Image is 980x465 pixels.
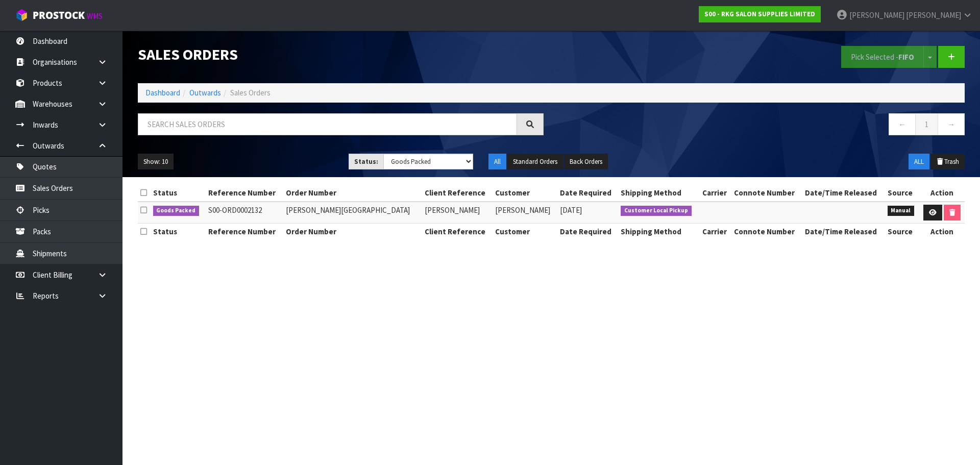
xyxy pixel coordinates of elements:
[283,224,422,240] th: Order Number
[189,88,221,97] a: Outwards
[889,113,916,135] a: ←
[618,224,699,240] th: Shipping Method
[915,113,938,135] a: 1
[422,224,493,240] th: Client Reference
[621,206,692,216] span: Customer Local Pickup
[559,113,965,138] nav: Page navigation
[145,88,180,97] a: Dashboard
[557,224,618,240] th: Date Required
[87,11,103,21] small: WMS
[422,185,493,201] th: Client Reference
[888,206,915,216] span: Manual
[138,46,544,63] h1: Sales Orders
[731,185,802,201] th: Connote Number
[560,205,582,215] span: [DATE]
[885,185,919,201] th: Source
[206,185,283,201] th: Reference Number
[283,185,422,201] th: Order Number
[422,202,493,224] td: [PERSON_NAME]
[841,46,924,68] button: Pick Selected -FIFO
[557,185,618,201] th: Date Required
[354,157,378,166] strong: Status:
[230,88,271,97] span: Sales Orders
[731,224,802,240] th: Connote Number
[919,224,965,240] th: Action
[283,202,422,224] td: [PERSON_NAME][GEOGRAPHIC_DATA]
[898,52,914,62] strong: FIFO
[802,224,885,240] th: Date/Time Released
[493,185,557,201] th: Customer
[930,154,965,170] button: Trash
[15,9,28,21] img: cube-alt.png
[564,154,608,170] button: Back Orders
[849,10,904,20] span: [PERSON_NAME]
[138,113,517,135] input: Search sales orders
[138,154,174,170] button: Show: 10
[153,206,200,216] span: Goods Packed
[700,224,731,240] th: Carrier
[33,9,85,22] span: ProStock
[700,185,731,201] th: Carrier
[488,154,506,170] button: All
[206,202,283,224] td: S00-ORD0002132
[802,185,885,201] th: Date/Time Released
[909,154,929,170] button: ALL
[919,185,965,201] th: Action
[493,224,557,240] th: Customer
[507,154,563,170] button: Standard Orders
[938,113,965,135] a: →
[493,202,557,224] td: [PERSON_NAME]
[206,224,283,240] th: Reference Number
[704,10,815,18] strong: S00 - RKG SALON SUPPLIES LIMITED
[699,6,821,22] a: S00 - RKG SALON SUPPLIES LIMITED
[906,10,961,20] span: [PERSON_NAME]
[618,185,699,201] th: Shipping Method
[885,224,919,240] th: Source
[151,224,206,240] th: Status
[151,185,206,201] th: Status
